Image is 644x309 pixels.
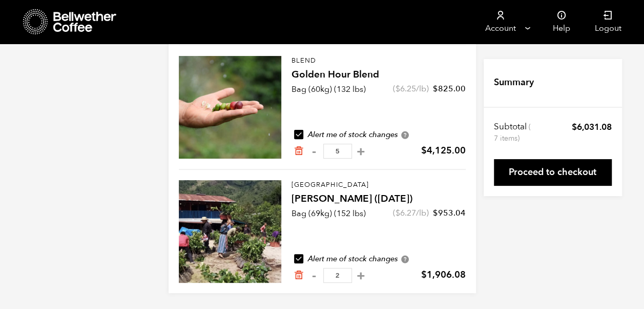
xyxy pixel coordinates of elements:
[355,146,367,157] button: +
[292,83,366,95] p: Bag (60kg) (132 lbs)
[396,83,416,94] bdi: 6.25
[396,83,400,94] span: $
[292,192,466,206] h4: [PERSON_NAME] ([DATE])
[294,146,304,157] a: Remove from cart
[292,56,466,66] p: Blend
[421,144,466,157] bdi: 4,125.00
[308,146,321,157] button: -
[572,121,577,133] span: $
[421,144,427,157] span: $
[433,83,438,94] span: $
[421,268,427,281] span: $
[292,68,466,82] h4: Golden Hour Blend
[393,207,429,219] span: ( /lb)
[292,254,466,265] div: Alert me of stock changes
[433,207,466,219] bdi: 953.04
[292,207,366,220] p: Bag (69kg) (152 lbs)
[433,207,438,219] span: $
[323,268,352,283] input: Qty
[572,121,612,133] bdi: 6,031.08
[294,270,304,281] a: Remove from cart
[323,144,352,159] input: Qty
[433,83,466,94] bdi: 825.00
[292,180,466,190] p: [GEOGRAPHIC_DATA]
[393,83,429,94] span: ( /lb)
[494,159,612,186] a: Proceed to checkout
[494,121,532,144] th: Subtotal
[421,268,466,281] bdi: 1,906.08
[396,207,400,219] span: $
[292,129,466,141] div: Alert me of stock changes
[396,207,416,219] bdi: 6.27
[494,76,534,89] h4: Summary
[355,271,367,281] button: +
[308,271,321,281] button: -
